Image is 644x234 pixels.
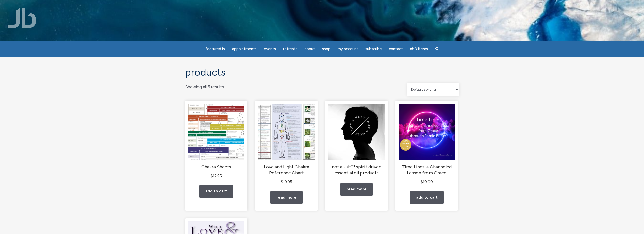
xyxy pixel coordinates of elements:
a: Events [261,44,279,54]
a: Time Lines: a Channeled Lesson from Grace $10.00 [399,104,455,185]
a: Shop [319,44,334,54]
img: Time Lines: a Channeled Lesson from Grace [399,104,455,160]
span: My Account [338,47,358,51]
span: featured in [205,47,225,51]
h2: Time Lines: a Channeled Lesson from Grace [399,164,455,176]
bdi: 12.95 [211,174,222,178]
span: Retreats [283,47,298,51]
a: About [302,44,318,54]
a: Subscribe [362,44,385,54]
h2: not a kult™ spirit driven essential oil products [328,164,385,176]
span: Events [264,47,276,51]
bdi: 19.95 [281,180,292,184]
span: Subscribe [365,47,382,51]
a: Love and Light Chakra Reference Chart $19.95 [258,104,315,185]
span: $ [281,180,283,184]
img: Love and Light Chakra Reference Chart [258,104,315,160]
img: Jamie Butler. The Everyday Medium [8,8,36,28]
img: Chakra Sheets [188,104,244,160]
a: Read more about “Love and Light Chakra Reference Chart” [270,191,303,204]
a: Chakra Sheets $12.95 [188,104,244,179]
span: Appointments [232,47,257,51]
a: Appointments [229,44,260,54]
a: Retreats [280,44,301,54]
a: featured in [202,44,228,54]
h1: Products [185,67,459,78]
a: Read more about “not a kult™ spirit driven essential oil products” [340,183,373,196]
p: Showing all 5 results [185,83,224,91]
img: not a kult™ spirit driven essential oil products [328,104,385,160]
a: My Account [335,44,361,54]
span: Shop [322,47,331,51]
a: Add to cart: “Time Lines: a Channeled Lesson from Grace” [410,191,444,204]
a: not a kult™ spirit driven essential oil products [328,104,385,176]
h2: Love and Light Chakra Reference Chart [258,164,315,176]
a: Contact [386,44,406,54]
h2: Chakra Sheets [188,164,244,170]
a: Cart0 items [407,44,431,54]
span: 0 items [415,47,428,51]
bdi: 10.00 [421,180,433,184]
span: Contact [389,47,403,51]
i: Cart [410,47,415,51]
span: About [305,47,315,51]
span: $ [211,174,213,178]
a: Add to cart: “Chakra Sheets” [199,185,233,198]
span: $ [421,180,423,184]
select: Shop order [407,83,459,96]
